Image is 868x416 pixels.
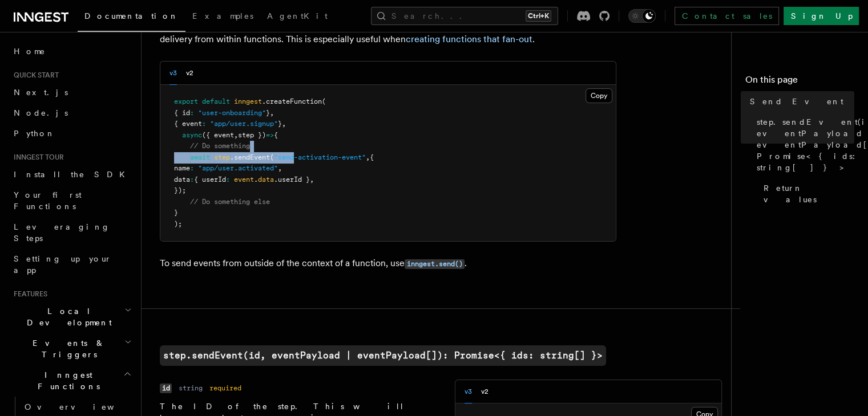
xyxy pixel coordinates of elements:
span: Home [14,46,46,57]
a: Home [9,41,134,62]
a: creating functions that fan-out [406,34,532,44]
p: To send events from outside of the context of a function, use . [160,255,616,272]
span: . [254,176,258,183]
button: v2 [186,62,193,85]
span: : [190,109,194,117]
span: : [190,176,194,183]
span: ( [270,153,274,161]
span: "app/user.activated" [198,164,278,172]
span: } [266,109,270,117]
button: Events & Triggers [9,333,134,365]
a: Return values [759,178,854,210]
span: , [366,153,370,161]
code: inngest.send() [405,259,465,269]
span: name [174,164,190,172]
span: }); [174,186,186,194]
button: Copy [586,88,612,103]
dd: string [179,384,203,393]
code: id [160,384,172,393]
button: Toggle dark mode [628,9,656,23]
a: step.sendEvent(id, eventPayload | eventPayload[]): Promise<{ ids: string[] }> [752,112,854,178]
span: Events & Triggers [9,337,124,360]
span: Your first Functions [14,190,82,211]
button: v2 [481,380,488,403]
span: Send Event [750,96,843,107]
span: Setting up your app [14,254,112,275]
span: Inngest tour [9,153,64,162]
a: Contact sales [675,7,779,25]
button: v3 [169,62,177,85]
a: step.sendEvent(id, eventPayload | eventPayload[]): Promise<{ ids: string[] }> [160,345,606,366]
a: Install the SDK [9,164,134,185]
span: Quick start [9,71,59,80]
span: , [278,164,282,172]
span: { [370,153,374,161]
span: : [226,176,230,183]
span: inngest [234,97,262,105]
span: event [234,176,254,183]
span: async [182,131,202,139]
span: "user-onboarding" [198,109,266,117]
span: // Do something else [190,198,270,206]
span: Next.js [14,88,68,97]
span: export [174,97,198,105]
span: step [214,153,230,161]
span: AgentKit [267,11,328,21]
span: Python [14,129,55,138]
a: Sign Up [784,7,859,25]
span: .sendEvent [230,153,270,161]
a: Your first Functions [9,185,134,217]
a: Python [9,123,134,144]
span: .createFunction [262,97,322,105]
span: Node.js [14,108,68,117]
span: , [310,176,314,183]
span: ); [174,220,182,228]
a: Leveraging Steps [9,217,134,248]
span: Leveraging Steps [14,222,110,243]
span: Features [9,289,47,299]
span: Install the SDK [14,170,132,179]
dd: required [209,384,241,393]
a: Setting up your app [9,248,134,280]
span: Overview [25,402,142,411]
button: Search...Ctrl+K [371,7,558,25]
span: { event [174,120,202,128]
span: } [174,209,178,217]
span: Inngest Functions [9,369,123,392]
span: Documentation [84,11,179,21]
a: inngest.send() [405,258,465,268]
button: Local Development [9,301,134,333]
a: Node.js [9,103,134,123]
span: { [274,131,278,139]
span: , [282,120,286,128]
span: : [190,164,194,172]
span: , [234,131,238,139]
button: v3 [465,380,472,403]
span: default [202,97,230,105]
h4: On this page [745,73,854,91]
span: "send-activation-event" [274,153,366,161]
a: Next.js [9,82,134,103]
span: "app/user.signup" [210,120,278,128]
span: data [258,176,274,183]
span: ( [322,97,326,105]
span: await [190,153,210,161]
span: step }) [238,131,266,139]
button: Inngest Functions [9,365,134,397]
span: => [266,131,274,139]
a: AgentKit [260,3,334,31]
span: Return values [764,182,854,205]
span: : [202,120,206,128]
span: .userId } [274,176,310,183]
span: ({ event [202,131,234,139]
span: , [270,109,274,117]
span: // Do something [190,142,250,150]
span: { userId [194,176,226,183]
span: Local Development [9,305,124,328]
kbd: Ctrl+K [526,10,551,22]
span: } [278,120,282,128]
a: Send Event [745,91,854,112]
span: data [174,176,190,183]
a: Examples [185,3,260,31]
